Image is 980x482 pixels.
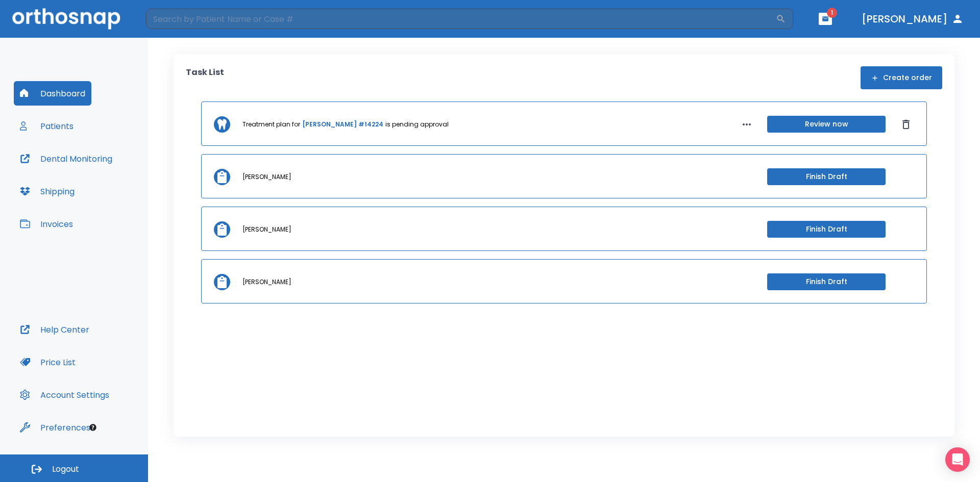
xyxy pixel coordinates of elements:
img: Orthosnap [12,8,120,29]
button: Help Center [14,317,95,342]
button: Finish Draft [767,168,886,185]
p: Task List [186,66,224,89]
p: [PERSON_NAME] [242,225,291,234]
input: Search by Patient Name or Case # [146,9,776,29]
button: [PERSON_NAME] [857,10,968,28]
button: Dismiss [898,116,914,133]
button: Invoices [14,212,79,236]
span: Logout [52,464,79,475]
p: [PERSON_NAME] [242,277,291,287]
p: [PERSON_NAME] [242,172,291,182]
button: Dashboard [14,81,91,106]
span: 1 [827,8,837,18]
p: Treatment plan for [242,120,300,129]
button: Patients [14,114,80,138]
button: Finish Draft [767,221,886,238]
a: [PERSON_NAME] #14224 [302,120,383,129]
button: Price List [14,350,82,374]
button: Review now [767,116,886,133]
p: is pending approval [385,120,449,129]
button: Preferences [14,415,96,440]
button: Dental Monitoring [14,146,118,171]
button: Shipping [14,179,81,204]
div: Tooltip anchor [88,423,97,432]
button: Create order [861,66,942,89]
button: Finish Draft [767,273,886,290]
button: Account Settings [14,383,115,407]
div: Open Intercom Messenger [945,447,970,472]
